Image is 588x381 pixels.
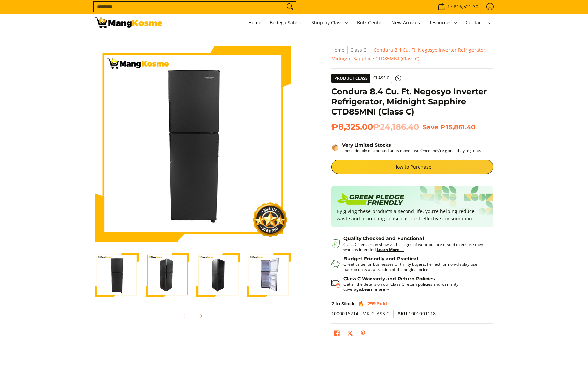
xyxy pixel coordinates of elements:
a: Bulk Center [354,14,387,32]
span: ₱16,521.30 [453,4,479,9]
span: Save [423,123,438,131]
a: Share on Facebook [332,329,341,340]
a: How to Purchase [331,160,493,174]
a: Learn more → [362,286,390,292]
span: New Arrivals [391,19,420,26]
strong: Specifications [217,370,256,376]
img: Badge sustainability green pledge friendly [337,192,404,208]
a: Post on X [345,329,355,340]
span: ₱8,325.00 [331,122,419,132]
button: Next [194,309,208,324]
a: Home [331,47,344,53]
a: Pin on Pinterest [358,329,368,340]
strong: Class C Warranty and Return Policies [343,276,435,282]
span: 299 [367,300,376,307]
a: Home [245,14,265,32]
p: Class C items may show visible signs of wear but are tested to ensure they work as intended. [343,242,487,252]
img: Condura 8.4 Cu. Ft. Negosyo Inverter Refrigerator, Midnight Sapphire CTD85MNI (Class C)-3 [196,253,240,297]
a: Contact Us [462,14,493,32]
a: Description [146,367,178,380]
span: • [436,3,480,10]
span: 2 [331,300,334,307]
span: SKU: [398,310,409,317]
img: Condura 8.4 Cu. Ft. Negosyo Inverter Refrigerator, Midnight Sapphire CTD85MNI (Class C)-4 [247,253,291,297]
img: Condura 8.4 Cu. Ft. Negosyo Inverter Refrigerator, Midnight Sapphire CTD85MNI (Class C)-1 [95,253,139,297]
span: Sold [377,300,387,307]
span: ₱15,861.40 [440,123,476,131]
span: Bodega Sale [270,19,303,27]
strong: Features [185,370,210,376]
a: Product Class Class C [331,74,401,83]
a: Learn More → [377,247,404,252]
img: Condura 8.4 Cu. Ft. Negosyo Inverter Refrigerator, Midnight Sapphire CTD85MNI (Class C) [95,46,291,242]
p: These deeply discounted units move fast. Once they’re gone, they’re gone. [342,148,481,153]
a: Description 1 [185,367,210,380]
strong: Very Limited Stocks [342,142,391,148]
span: 1001001118 [398,310,436,317]
p: By giving these products a second life, you’re helping reduce waste and promoting conscious, cost... [337,208,488,222]
a: Bodega Sale [266,14,307,32]
span: Home [248,19,261,26]
nav: Breadcrumbs [331,46,493,63]
span: Class C [370,74,392,82]
span: Product Class [332,74,370,83]
a: New Arrivals [388,14,424,32]
span: 1000016214 |MK CLASS C [331,310,389,317]
span: Shop by Class [311,19,349,27]
span: Condura 8.4 Cu. Ft. Negosyo Inverter Refrigerator, Midnight Sapphire CTD85MNI (Class C) [331,47,487,62]
h1: Condura 8.4 Cu. Ft. Negosyo Inverter Refrigerator, Midnight Sapphire CTD85MNI (Class C) [331,86,493,117]
span: Description [146,367,178,379]
a: Resources [425,14,461,32]
button: Search [285,2,296,12]
a: Description 2 [217,367,256,380]
strong: Quality Checked and Functional [343,235,424,242]
a: Shop by Class [308,14,352,32]
nav: Main Menu [169,14,493,32]
a: Class C [350,47,366,53]
span: Bulk Center [357,19,383,26]
span: In Stock [335,300,355,307]
p: Get all the details on our Class C return policies and warranty coverage. [343,282,487,292]
img: Condura 8.5 Cu. Ft. Negosyo Inverter Refrigerator l Mang Kosme [95,17,162,28]
strong: Budget-Friendly and Practical [343,256,418,262]
span: Resources [428,19,458,27]
span: Contact Us [466,19,490,26]
img: Condura 8.4 Cu. Ft. Negosyo Inverter Refrigerator, Midnight Sapphire CTD85MNI (Class C)-2 [146,253,189,297]
span: 1 [446,4,451,9]
del: ₱24,186.40 [373,122,419,132]
p: Great value for businesses or thrifty buyers. Perfect for non-display use, backup units at a frac... [343,262,487,272]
